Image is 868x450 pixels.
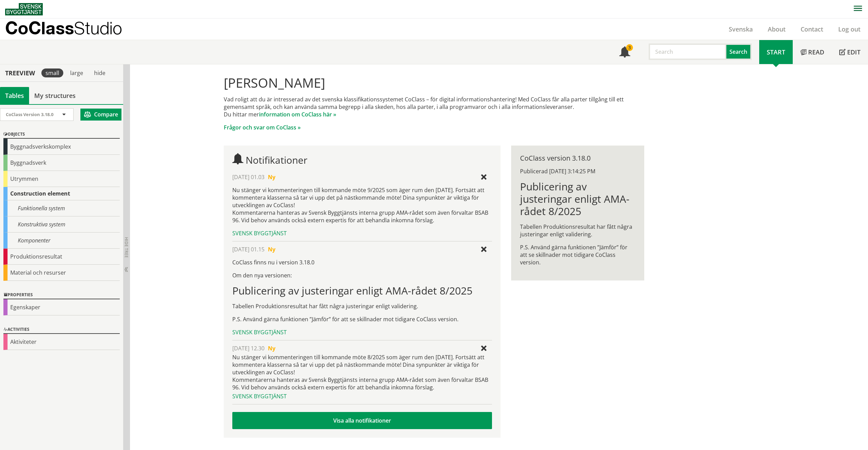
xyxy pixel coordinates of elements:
span: Studio [74,18,122,38]
div: Aktiviteter [3,334,120,350]
span: Ny [268,246,275,253]
a: Contact [793,25,831,33]
p: Nu stänger vi kommenteringen till kommande möte 9/2025 som äger rum den [DATE]. Fortsätt att komm... [232,186,492,224]
a: Visa alla notifikationer [232,412,492,429]
div: Nu stänger vi kommenteringen till kommande möte 8/2025 som äger rum den [DATE]. Fortsätt att komm... [232,353,492,391]
div: Publicerad [DATE] 3:14:25 PM [520,167,635,175]
span: [DATE] 12.30 [232,345,264,352]
a: Edit [832,40,868,64]
span: [DATE] 01.15 [232,246,264,253]
button: Search [726,43,752,60]
div: Produktionsresultat [3,249,120,265]
div: Svensk Byggtjänst [232,229,492,237]
span: Edit [847,48,860,56]
span: Notifications [619,47,630,58]
span: Notifikationer [246,153,307,166]
span: Ny [268,173,275,181]
div: Objects [3,130,120,139]
a: Log out [831,25,868,33]
p: Om den nya versionen: [232,272,492,279]
a: Start [759,40,793,64]
div: Utrymmen [3,171,120,187]
p: CoClass finns nu i version 3.18.0 [232,259,492,266]
div: Funktionella system [3,200,120,216]
p: Tabellen Produktionsresultat har fått några justeringar enligt validering. [520,223,635,238]
div: Material och resurser [3,265,120,281]
h1: Publicering av justeringar enligt AMA-rådet 8/2025 [520,180,635,217]
div: Konstruktiva system [3,216,120,233]
img: Svensk Byggtjänst [5,3,43,15]
a: Frågor och svar om CoClass » [224,124,301,131]
div: Byggnadsverkskomplex [3,139,120,155]
span: Ny [268,345,275,352]
a: My structures [29,87,81,104]
div: Komponenter [3,233,120,249]
a: Svenska [721,25,760,33]
div: small [41,68,63,77]
input: Search [649,43,726,60]
a: 3 [612,40,638,64]
p: P.S. Använd gärna funktionen ”Jämför” för att se skillnader mot tidigare CoClass version. [232,315,492,323]
a: About [760,25,793,33]
span: Hide tree [124,237,129,258]
div: Activities [3,326,120,334]
span: CoClass Version 3.18.0 [6,111,53,117]
div: Properties [3,291,120,299]
div: hide [90,68,109,77]
div: large [66,68,87,77]
div: Egenskaper [3,299,120,315]
h1: Publicering av justeringar enligt AMA-rådet 8/2025 [232,285,492,297]
p: Tabellen Produktionsresultat har fått några justeringar enligt validering. [232,302,492,310]
div: Svensk Byggtjänst [232,328,492,336]
span: Start [767,48,785,56]
a: Read [793,40,832,64]
div: CoClass version 3.18.0 [520,154,635,162]
div: Byggnadsverk [3,155,120,171]
div: 3 [626,44,633,51]
div: Svensk Byggtjänst [232,392,492,400]
span: [DATE] 01.03 [232,173,264,181]
p: Vad roligt att du är intresserad av det svenska klassifikationssystemet CoClass – för digital inf... [224,96,644,118]
a: information om CoClass här » [259,111,336,118]
p: P.S. Använd gärna funktionen ”Jämför” för att se skillnader mot tidigare CoClass version. [520,243,635,266]
button: Compare [80,109,121,121]
span: Read [808,48,824,56]
div: Treeview [1,69,39,77]
div: Construction element [3,187,120,200]
a: CoClassStudio [5,18,137,40]
p: CoClass [5,24,122,32]
h1: [PERSON_NAME] [224,75,644,90]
